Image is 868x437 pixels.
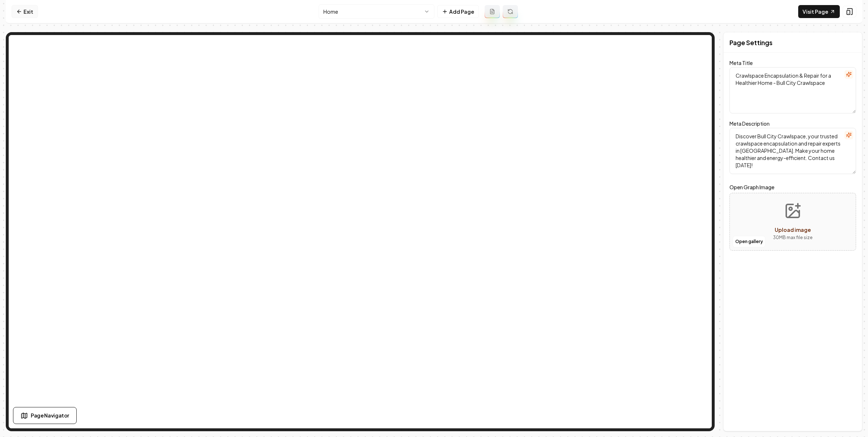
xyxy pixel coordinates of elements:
p: 30 MB max file size [773,234,813,241]
button: Page Navigator [13,407,77,424]
button: Open gallery [733,236,765,247]
h2: Page Settings [729,38,773,48]
span: Upload image [775,226,811,233]
button: Add admin page prompt [485,5,500,18]
button: Add Page [437,5,479,18]
button: Upload image [767,196,818,247]
label: Meta Description [729,120,770,127]
button: Regenerate page [503,5,518,18]
a: Exit [12,5,38,18]
label: Open Graph Image [729,183,856,191]
span: Page Navigator [31,412,69,419]
label: Meta Title [729,60,753,66]
a: Visit Page [798,5,840,18]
